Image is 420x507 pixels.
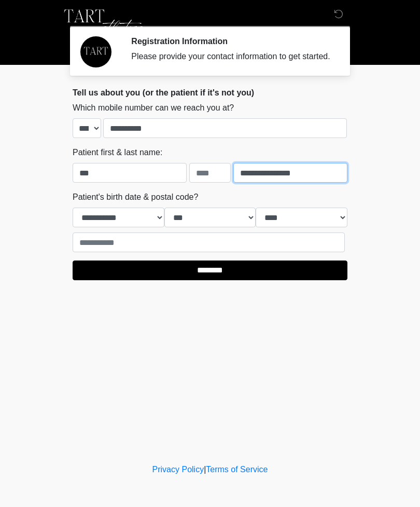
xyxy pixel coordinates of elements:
[206,465,268,474] a: Terms of Service
[73,88,347,98] h2: Tell us about you (or the patient if it's not you)
[204,465,206,474] a: |
[80,36,111,67] img: Agent Avatar
[73,102,234,114] label: Which mobile number can we reach you at?
[62,8,145,39] img: TART Aesthetics, LLC Logo
[152,465,204,474] a: Privacy Policy
[73,146,162,159] label: Patient first & last name:
[131,50,332,63] div: Please provide your contact information to get started.
[73,191,198,203] label: Patient's birth date & postal code?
